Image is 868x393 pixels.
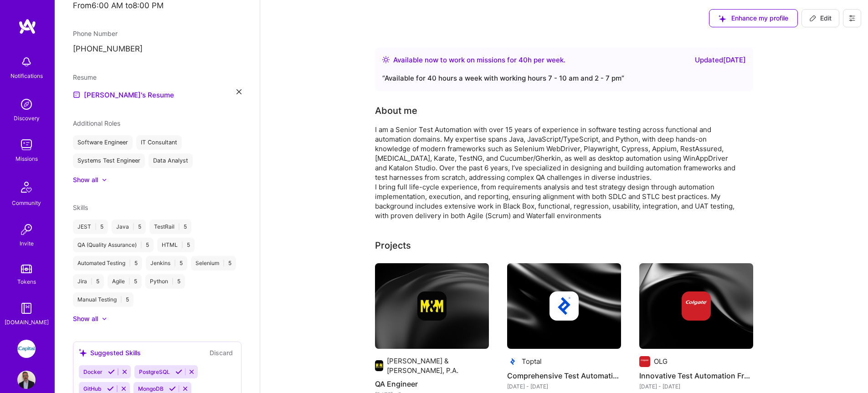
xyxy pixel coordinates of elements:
[129,260,131,267] span: |
[145,274,185,289] div: Python 5
[121,368,128,375] i: Reject
[149,153,193,168] div: Data Analyst
[15,154,38,163] div: Missions
[639,356,650,367] img: Company logo
[17,340,36,358] img: iCapital: Building an Alternative Investment Marketplace
[157,238,195,252] div: HTML 5
[15,371,38,389] a: User Avatar
[639,263,753,349] img: cover
[522,357,542,366] div: Toptal
[207,347,236,358] button: Discard
[73,73,97,81] span: Resume
[73,119,120,127] span: Additional Roles
[375,263,489,349] img: cover
[175,368,182,375] i: Accept
[120,385,127,392] i: Reject
[73,274,104,289] div: Jira 5
[73,292,134,307] div: Manual Testing 5
[12,198,41,208] div: Community
[73,256,142,271] div: Automated Testing 5
[133,223,134,230] span: |
[181,241,183,249] span: |
[14,113,40,123] div: Discovery
[182,385,189,392] i: Reject
[73,204,88,211] span: Skills
[519,56,528,64] span: 40
[375,378,489,390] h4: QA Engineer
[73,44,241,55] p: [PHONE_NUMBER]
[149,219,191,234] div: TestRail 5
[128,278,130,285] span: |
[83,385,102,392] span: GitHub
[83,368,103,375] span: Docker
[73,135,133,150] div: Software Engineer
[73,91,80,98] img: Resume
[73,30,118,37] span: Phone Number
[140,241,142,249] span: |
[172,278,174,285] span: |
[639,382,753,391] div: [DATE] - [DATE]
[95,223,97,230] span: |
[375,125,740,220] div: I am a Senior Test Automation with over 15 years of experience in software testing across functio...
[73,175,98,184] div: Show all
[188,368,195,375] i: Reject
[382,73,746,84] div: “ Available for 40 hours a week with working hours 7 - 10 am and 2 - 7 pm ”
[17,95,36,113] img: discovery
[507,382,621,391] div: [DATE] - [DATE]
[136,135,182,150] div: IT Consultant
[801,9,839,27] button: Edit
[682,291,711,321] img: Company logo
[507,370,621,382] h4: Comprehensive Test Automation Architecture
[178,223,180,230] span: |
[73,219,108,234] div: JEST 5
[375,239,411,252] div: Projects
[138,385,164,392] span: MongoDB
[695,55,746,66] div: Updated [DATE]
[15,176,37,198] img: Community
[18,18,36,35] img: logo
[79,348,141,357] div: Suggested Skills
[639,370,753,382] h4: Innovative Test Automation Frameworks
[15,340,38,358] a: iCapital: Building an Alternative Investment Marketplace
[17,136,36,154] img: teamwork
[375,360,383,371] img: Company logo
[112,219,146,234] div: Java 5
[169,385,176,392] i: Accept
[191,256,236,271] div: Selenium 5
[79,349,87,357] i: icon SuggestedTeams
[17,220,36,239] img: Invite
[393,55,565,66] div: Available now to work on missions for h per week .
[73,1,241,10] div: From 6:00 AM to 8:00 PM
[91,278,92,285] span: |
[719,15,726,22] i: icon SuggestedTeams
[236,89,241,94] i: icon Close
[375,104,417,117] div: Tell us a little about yourself
[17,53,36,71] img: bell
[10,71,43,81] div: Notifications
[20,239,34,248] div: Invite
[17,299,36,317] img: guide book
[73,89,174,100] a: [PERSON_NAME]'s Resume
[17,371,36,389] img: User Avatar
[387,356,489,375] div: [PERSON_NAME] & [PERSON_NAME], P.A.
[108,274,142,289] div: Agile 5
[107,385,114,392] i: Accept
[417,291,447,321] img: Company logo
[507,263,621,349] img: cover
[809,14,832,23] span: Edit
[21,265,32,273] img: tokens
[73,314,98,323] div: Show all
[550,291,579,321] img: Company logo
[382,56,390,63] img: Availability
[146,256,187,271] div: Jenkins 5
[709,9,798,27] button: Enhance my profile
[507,356,518,367] img: Company logo
[73,238,154,252] div: QA (Quality Assurance) 5
[139,368,170,375] span: PostgreSQL
[174,260,176,267] span: |
[375,104,417,117] div: About me
[5,317,49,327] div: [DOMAIN_NAME]
[17,277,36,286] div: Tokens
[223,260,225,267] span: |
[120,296,122,303] span: |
